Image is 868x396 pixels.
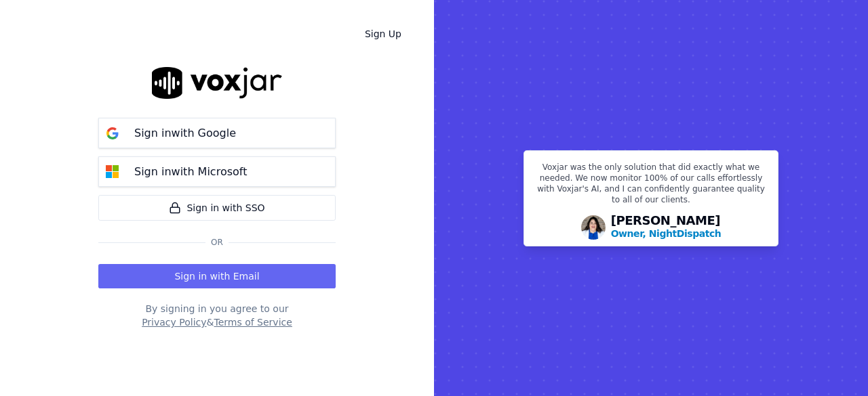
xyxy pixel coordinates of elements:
img: Avatar [581,215,606,240]
img: microsoft Sign in button [99,158,126,185]
div: By signing in you agree to our & [98,302,336,329]
a: Sign Up [354,22,412,46]
button: Terms of Service [214,315,292,329]
button: Sign inwith Microsoft [98,156,336,187]
button: Sign inwith Google [98,118,336,148]
p: Owner, NightDispatch [611,227,722,240]
img: google Sign in button [99,120,126,147]
button: Sign in with Email [98,264,336,288]
button: Privacy Policy [142,315,206,329]
a: Sign in with SSO [98,195,336,221]
div: [PERSON_NAME] [611,215,722,240]
p: Sign in with Microsoft [134,164,247,180]
img: logo [152,67,282,99]
p: Voxjar was the only solution that did exactly what we needed. We now monitor 100% of our calls ef... [532,162,770,211]
p: Sign in with Google [134,125,236,141]
span: Or [205,237,229,248]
